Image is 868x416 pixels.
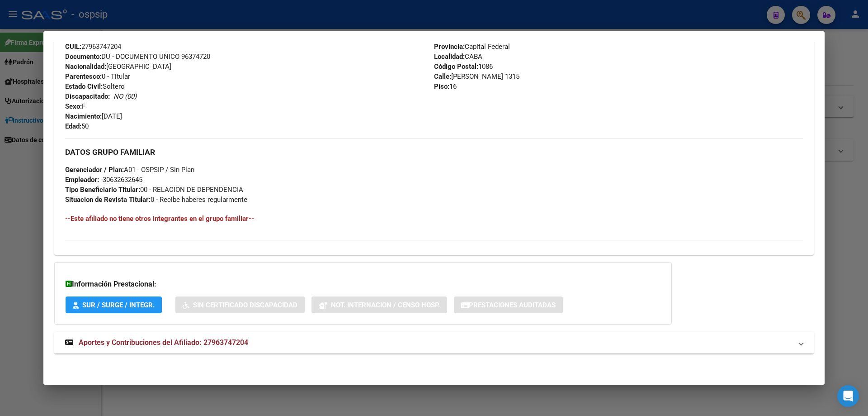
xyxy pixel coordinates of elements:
strong: Gerenciador / Plan: [65,166,124,174]
h4: --Este afiliado no tiene otros integrantes en el grupo familiar-- [65,214,803,224]
span: 00 - RELACION DE DEPENDENCIA [65,186,243,194]
span: Not. Internacion / Censo Hosp. [331,301,440,309]
mat-expansion-panel-header: Aportes y Contribuciones del Afiliado: 27963747204 [54,332,814,354]
strong: Calle: [434,72,451,81]
span: Prestaciones Auditadas [469,301,556,309]
span: Sin Certificado Discapacidad [193,301,297,309]
strong: Nacimiento: [65,112,102,120]
span: DU - DOCUMENTO UNICO 96374720 [65,53,210,61]
span: [PERSON_NAME] 1315 [434,72,519,81]
strong: Empleador: [65,176,99,184]
button: Sin Certificado Discapacidad [175,296,305,313]
strong: Tipo Beneficiario Titular: [65,186,140,194]
strong: CUIL: [65,43,81,51]
span: Soltero [65,82,125,91]
strong: Localidad: [434,53,465,61]
strong: Provincia: [434,43,465,51]
strong: Edad: [65,122,81,130]
strong: Documento: [65,53,101,61]
button: Not. Internacion / Censo Hosp. [311,296,447,313]
span: [DATE] [65,112,122,120]
strong: Parentesco: [65,72,102,81]
strong: Sexo: [65,102,82,110]
i: NO (00) [113,92,137,100]
span: F [65,102,85,110]
span: Aportes y Contribuciones del Afiliado: 27963747204 [79,338,248,347]
div: 30632632645 [103,175,142,185]
button: Prestaciones Auditadas [454,296,563,313]
span: 50 [65,122,89,130]
span: A01 - OSPSIP / Sin Plan [65,166,194,174]
span: [GEOGRAPHIC_DATA] [65,62,171,71]
span: 16 [434,82,457,91]
strong: Piso: [434,82,449,91]
h3: DATOS GRUPO FAMILIAR [65,147,803,157]
h3: Información Prestacional: [66,279,660,290]
strong: Nacionalidad: [65,62,106,71]
button: SUR / SURGE / INTEGR. [66,296,162,313]
span: CABA [434,53,482,61]
span: SUR / SURGE / INTEGR. [82,301,155,309]
span: 1086 [434,62,493,71]
span: Capital Federal [434,43,510,51]
div: Open Intercom Messenger [837,385,859,407]
span: 27963747204 [65,43,121,51]
strong: Código Postal: [434,62,478,71]
strong: Situacion de Revista Titular: [65,196,151,204]
strong: Estado Civil: [65,82,103,91]
strong: Discapacitado: [65,92,110,100]
span: 0 - Titular [65,72,130,81]
span: 0 - Recibe haberes regularmente [65,196,247,204]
